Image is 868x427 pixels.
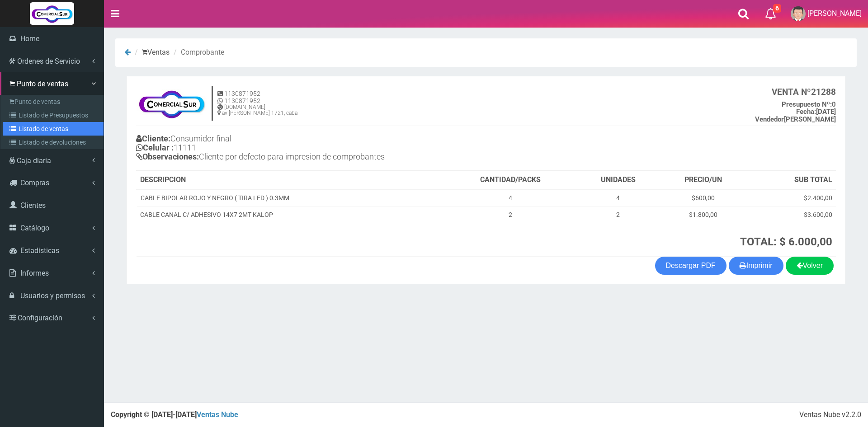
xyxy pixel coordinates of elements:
[772,87,836,97] b: 21288
[3,136,104,149] a: Listado de devoluciones
[782,100,836,108] b: 0
[3,95,104,108] a: Punto de ventas
[17,156,51,165] span: Caja diaria
[136,152,199,161] b: Observaciones:
[197,410,238,419] a: Ventas Nube
[20,246,59,255] span: Estadisticas
[136,143,174,152] b: Celular :
[137,189,443,206] td: CABLE BIPOLAR ROJO Y NEGRO ( TIRA LED ) 0.3MM
[740,235,832,248] strong: TOTAL: $ 6.000,00
[791,6,806,21] img: User Image
[773,4,781,13] span: 6
[18,314,62,322] span: Configuración
[796,108,836,116] b: [DATE]
[136,85,207,122] img: f695dc5f3a855ddc19300c990e0c55a2.jpg
[799,410,861,420] div: Ventas Nube v2.2.0
[443,206,576,223] td: 2
[772,87,811,97] strong: VENTA Nº
[577,189,660,206] td: 4
[3,122,104,136] a: Listado de ventas
[729,257,783,275] button: Imprimir
[659,189,747,206] td: $600,00
[747,189,836,206] td: $2.400,00
[796,108,816,116] strong: Fecha:
[17,57,80,66] span: Ordenes de Servicio
[20,201,46,210] span: Clientes
[20,178,49,187] span: Compras
[20,269,49,277] span: Informes
[20,224,49,232] span: Catálogo
[786,257,834,275] a: Volver
[111,410,238,419] strong: Copyright © [DATE]-[DATE]
[755,115,836,123] b: [PERSON_NAME]
[807,9,862,18] span: [PERSON_NAME]
[137,171,443,189] th: DESCRIPCION
[137,206,443,223] td: CABLE CANAL C/ ADHESIVO 14X7 2MT KALOP
[782,100,832,108] strong: Presupuesto Nº:
[30,2,74,25] img: Logo grande
[443,171,576,189] th: CANTIDAD/PACKS
[20,291,85,300] span: Usuarios y permisos
[3,108,104,122] a: Listado de Presupuestos
[659,171,747,189] th: PRECIO/UN
[755,115,784,123] strong: Vendedor
[217,90,297,104] h5: 1130871952 1130871952
[17,80,68,88] span: Punto de ventas
[136,132,486,165] h4: Consumidor final 11111 Cliente por defecto para impresion de comprobantes
[577,171,660,189] th: UNIDADES
[659,206,747,223] td: $1.800,00
[443,189,576,206] td: 4
[132,47,170,58] li: Ventas
[747,206,836,223] td: $3.600,00
[655,257,726,275] a: Descargar PDF
[171,47,224,58] li: Comprobante
[136,134,170,143] b: Cliente:
[217,104,297,116] h6: [DOMAIN_NAME] av [PERSON_NAME] 1721, caba
[20,34,39,43] span: Home
[747,171,836,189] th: SUB TOTAL
[577,206,660,223] td: 2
